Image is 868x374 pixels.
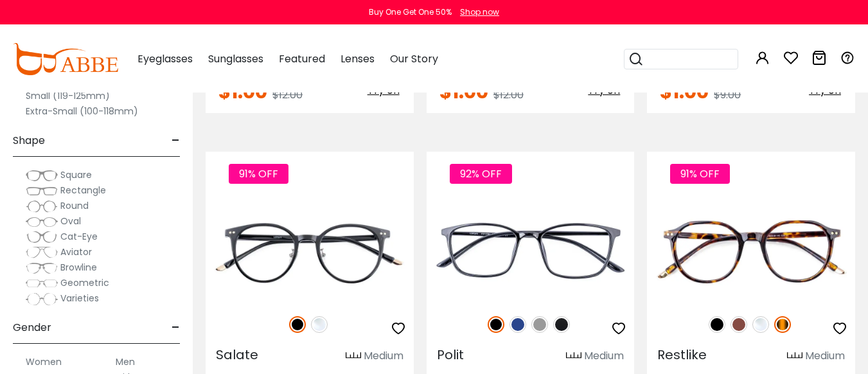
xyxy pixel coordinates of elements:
[26,292,58,306] img: Varieties.png
[206,198,414,302] img: Black Salate - Plastic ,Adjust Nose Pads
[26,215,58,228] img: Oval.png
[26,184,58,197] img: Rectangle.png
[272,87,303,102] span: $12.00
[647,198,855,302] img: Tortoise Restlike - Plastic ,Universal Bridge Fit
[216,346,258,364] span: Salate
[488,316,504,333] img: Black
[172,312,180,343] span: -
[26,88,110,103] label: Small (119-125mm)
[60,245,92,258] span: Aviator
[60,261,97,274] span: Browline
[116,354,135,370] label: Men
[460,6,499,18] div: Shop now
[26,169,58,182] img: Square.png
[390,51,438,66] span: Our Story
[709,316,725,333] img: Black
[26,103,138,119] label: Extra-Small (100-118mm)
[493,87,524,102] span: $12.00
[670,164,730,184] span: 91% OFF
[731,316,747,333] img: Brown
[752,316,769,333] img: Clear
[60,184,106,197] span: Rectangle
[26,246,58,259] img: Aviator.png
[805,348,845,364] div: Medium
[427,198,635,302] img: Black Polit - TR ,Universal Bridge Fit
[787,352,802,361] img: size ruler
[279,51,325,66] span: Featured
[60,230,98,243] span: Cat-Eye
[208,51,263,66] span: Sunglasses
[13,43,118,75] img: abbeglasses.com
[311,316,328,333] img: Clear
[584,348,624,364] div: Medium
[60,199,89,212] span: Round
[364,348,403,364] div: Medium
[774,316,791,333] img: Tortoise
[137,51,193,66] span: Eyeglasses
[553,316,570,333] img: Matte Black
[26,231,58,244] img: Cat-Eye.png
[13,125,45,156] span: Shape
[26,200,58,213] img: Round.png
[13,312,51,343] span: Gender
[509,316,526,333] img: Blue
[346,352,361,361] img: size ruler
[531,316,548,333] img: Gray
[714,87,741,102] span: $9.00
[437,346,464,364] span: Polit
[26,262,58,274] img: Browline.png
[369,6,452,18] div: Buy One Get One 50%
[289,316,306,333] img: Black
[60,292,99,305] span: Varieties
[60,215,81,227] span: Oval
[450,164,512,184] span: 92% OFF
[566,352,581,361] img: size ruler
[341,51,375,66] span: Lenses
[657,346,707,364] span: Restlike
[26,354,62,370] label: Women
[229,164,288,184] span: 91% OFF
[60,276,109,289] span: Geometric
[26,277,58,290] img: Geometric.png
[172,125,180,156] span: -
[60,168,92,181] span: Square
[454,6,499,17] a: Shop now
